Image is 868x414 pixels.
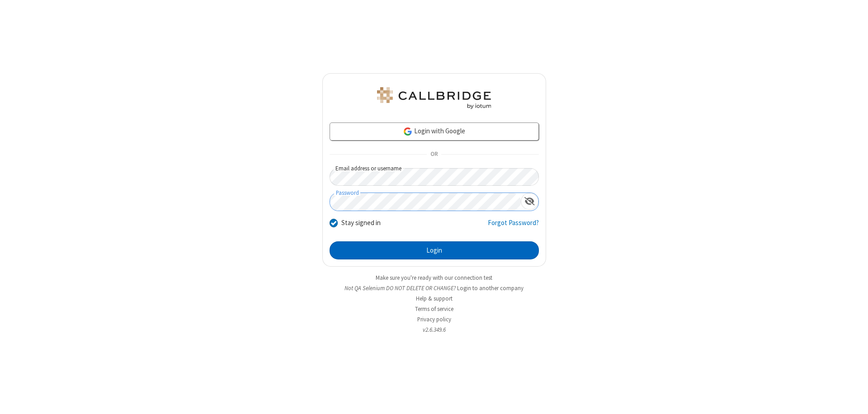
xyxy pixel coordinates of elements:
div: Show password [521,193,538,210]
a: Make sure you're ready with our connection test [376,274,492,282]
img: google-icon.png [403,127,413,136]
a: Login with Google [330,122,539,141]
input: Password [330,193,521,211]
img: QA Selenium DO NOT DELETE OR CHANGE [375,87,493,109]
li: v2.6.349.6 [322,325,546,334]
a: Forgot Password? [488,218,539,235]
button: Login to another company [457,284,524,292]
label: Stay signed in [341,218,381,228]
a: Privacy policy [417,315,451,323]
span: OR [427,148,441,161]
li: Not QA Selenium DO NOT DELETE OR CHANGE? [322,284,546,292]
button: Login [330,241,539,259]
a: Help & support [416,295,453,302]
a: Terms of service [415,305,453,313]
input: Email address or username [330,168,539,186]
